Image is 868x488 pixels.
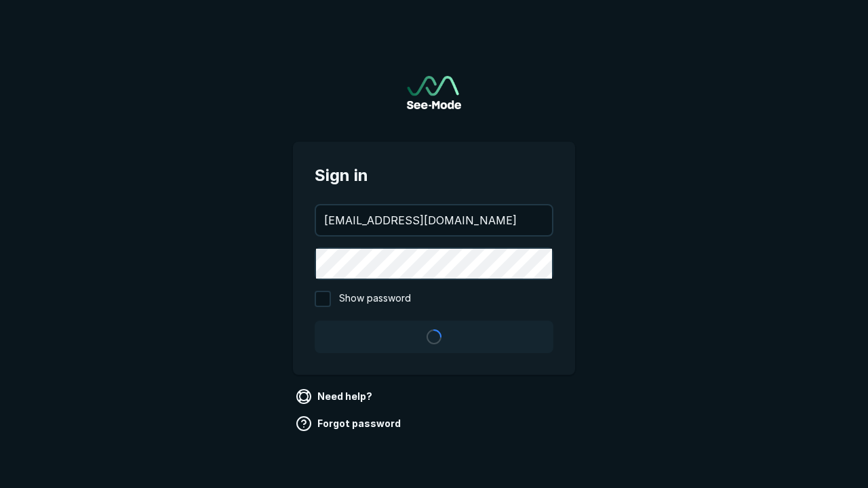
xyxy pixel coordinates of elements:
a: Go to sign in [407,76,461,109]
a: Need help? [293,386,378,407]
a: Forgot password [293,413,406,434]
img: See-Mode Logo [407,76,461,109]
span: Sign in [315,163,553,188]
span: Show password [339,291,411,307]
input: your@email.com [316,205,552,235]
